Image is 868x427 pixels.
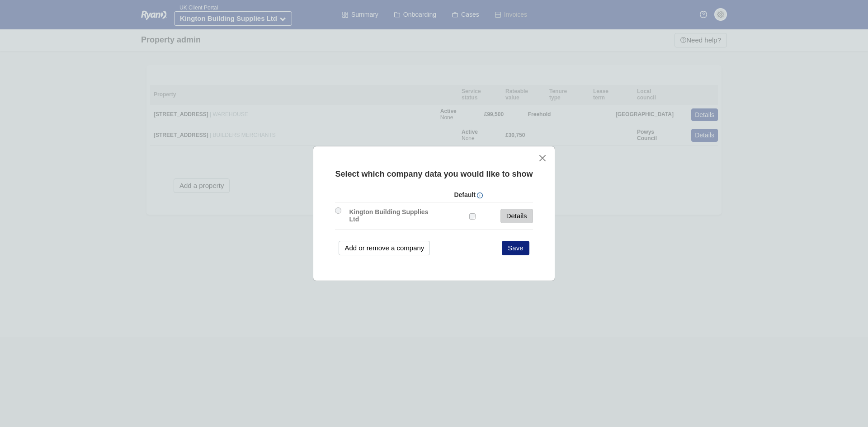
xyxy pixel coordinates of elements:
[538,154,547,163] button: close
[335,169,533,178] span: Select which company data you would like to show
[500,209,533,223] a: Details
[339,241,430,255] button: Add or remove a company
[502,241,529,255] button: Save
[344,206,434,225] label: Kington Building Supplies Ltd
[454,191,475,198] strong: Default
